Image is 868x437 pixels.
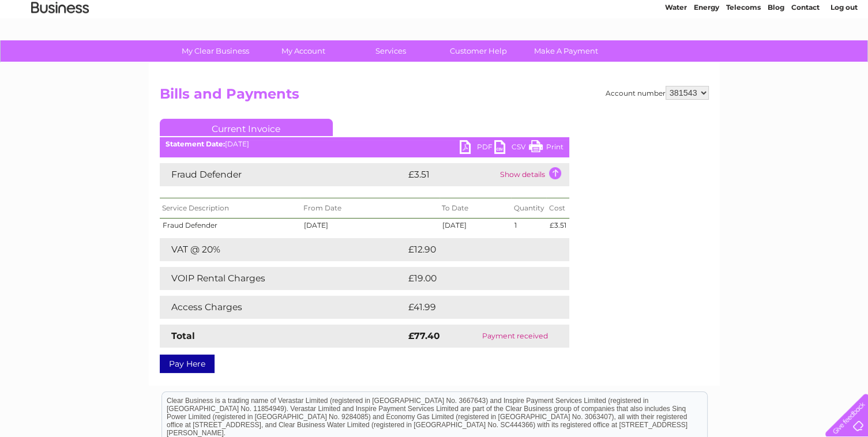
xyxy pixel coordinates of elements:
[255,40,351,62] a: My Account
[830,49,857,58] a: Log out
[546,198,569,218] th: Cost
[726,49,761,58] a: Telecoms
[300,198,439,218] th: From Date
[160,86,709,108] h2: Bills and Payments
[651,6,730,20] a: 0333 014 3131
[518,40,614,62] a: Make A Payment
[497,163,569,186] td: Show details
[160,140,569,148] div: [DATE]
[160,238,405,261] td: VAT @ 20%
[160,218,301,232] td: Fraud Defender
[405,296,545,319] td: £41.99
[529,140,563,157] a: Print
[791,49,820,58] a: Contact
[160,198,301,218] th: Service Description
[461,325,569,348] td: Payment received
[160,296,405,319] td: Access Charges
[460,140,494,157] a: PDF
[606,86,709,100] div: Account number
[511,218,546,232] td: 1
[405,163,497,186] td: £3.51
[546,218,569,232] td: £3.51
[160,163,405,186] td: Fraud Defender
[665,49,687,58] a: Water
[405,267,546,290] td: £19.00
[300,218,439,232] td: [DATE]
[511,198,546,218] th: Quantity
[162,6,707,56] div: Clear Business is a trading name of Verastar Limited (registered in [GEOGRAPHIC_DATA] No. 3667643...
[171,330,195,341] strong: Total
[439,218,512,232] td: [DATE]
[408,330,440,341] strong: £77.40
[439,198,512,218] th: To Date
[405,238,545,261] td: £12.90
[694,49,719,58] a: Energy
[168,40,263,62] a: My Clear Business
[160,355,215,373] a: Pay Here
[494,140,529,157] a: CSV
[768,49,784,58] a: Blog
[31,30,89,65] img: logo.png
[160,267,405,290] td: VOIP Rental Charges
[431,40,526,62] a: Customer Help
[160,119,333,136] a: Current Invoice
[166,140,225,148] b: Statement Date:
[343,40,438,62] a: Services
